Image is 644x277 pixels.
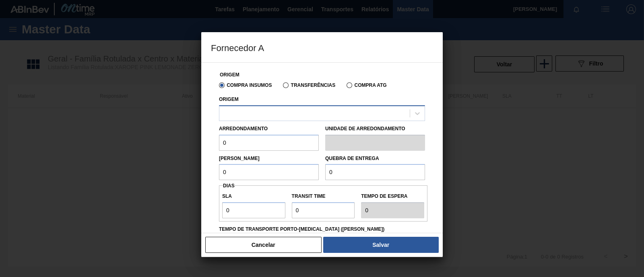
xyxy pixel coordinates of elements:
label: Origem [220,72,239,78]
label: SLA [222,191,285,202]
label: Transferências [283,82,335,88]
span: Dias [223,183,235,189]
h3: Fornecedor A [201,32,443,63]
label: [PERSON_NAME] [219,156,260,161]
label: Tempo de espera [361,191,424,202]
label: Compra Insumos [219,82,272,88]
label: Origem [219,96,239,102]
label: Compra ATG [347,82,386,88]
button: Salvar [323,237,439,253]
label: Unidade de arredondamento [325,123,425,135]
label: Quebra de entrega [325,156,379,161]
label: Arredondamento [219,126,268,131]
button: Cancelar [205,237,322,253]
label: Tempo de Transporte Porto-[MEDICAL_DATA] ([PERSON_NAME]) [219,224,425,235]
label: Transit Time [292,191,355,202]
